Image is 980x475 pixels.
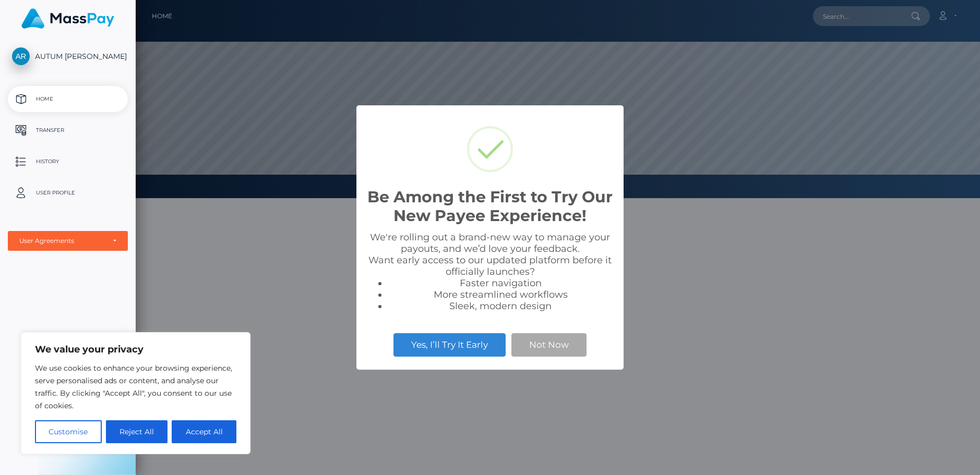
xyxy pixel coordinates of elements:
div: We value your privacy [21,332,250,454]
div: We're rolling out a brand-new way to manage your payouts, and we’d love your feedback. Want early... [367,232,613,312]
p: History [12,154,124,169]
p: Transfer [12,123,124,138]
li: Faster navigation [388,277,613,289]
button: Accept All [172,420,236,443]
button: Yes, I’ll Try It Early [393,333,506,356]
p: Home [12,91,124,107]
button: Reject All [106,420,168,443]
div: User Agreements [19,237,105,245]
button: User Agreements [8,231,128,251]
li: More streamlined workflows [388,289,613,300]
p: User Profile [12,185,124,201]
p: We use cookies to enhance your browsing experience, serve personalised ads or content, and analys... [35,362,236,412]
li: Sleek, modern design [388,300,613,312]
span: AUTUM [PERSON_NAME] [8,52,128,61]
h2: Be Among the First to Try Our New Payee Experience! [367,188,613,225]
button: Customise [35,420,102,443]
p: We value your privacy [35,343,236,356]
img: MassPay [21,8,114,29]
button: Not Now [511,333,587,356]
